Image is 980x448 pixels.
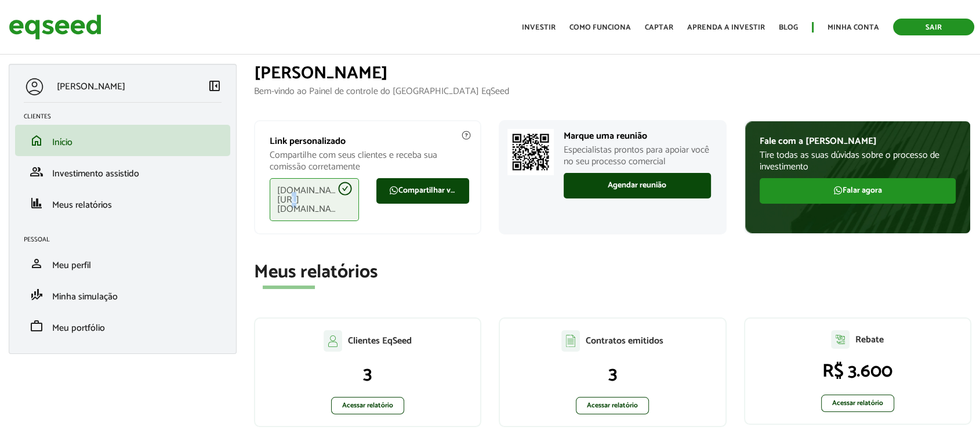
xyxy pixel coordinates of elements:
[52,258,91,273] span: Meu perfil
[348,335,412,346] p: Clientes EqSeed
[757,360,959,382] p: R$ 3.600
[24,256,222,270] a: personMeu perfil
[15,248,230,279] li: Meu perfil
[30,165,43,179] span: group
[267,363,469,385] p: 3
[522,24,556,31] a: Investir
[779,24,798,31] a: Blog
[270,136,466,147] p: Link personalizado
[24,133,222,147] a: homeInício
[15,187,230,219] li: Meus relatórios
[687,24,765,31] a: Aprenda a investir
[576,397,649,414] a: Acessar relatório
[24,236,230,243] h2: Pessoal
[507,129,554,175] img: Marcar reunião com consultor
[564,131,711,142] p: Marque uma reunião
[254,86,972,97] p: Bem-vindo ao Painel de controle do [GEOGRAPHIC_DATA] EqSeed
[331,397,404,414] a: Acessar relatório
[760,136,956,147] p: Fale com a [PERSON_NAME]
[57,81,125,92] p: [PERSON_NAME]
[24,196,222,210] a: financeMeus relatórios
[30,256,43,270] span: person
[52,289,118,305] span: Minha simulação
[561,330,580,352] img: agent-contratos.svg
[52,320,105,336] span: Meu portfólio
[833,186,843,195] img: FaWhatsapp.svg
[760,150,956,172] p: Tire todas as suas dúvidas sobre o processo de investimento
[30,196,43,210] span: finance
[24,288,222,302] a: finance_modeMinha simulação
[52,197,112,213] span: Meus relatórios
[827,24,879,31] a: Minha conta
[511,363,714,385] p: 3
[645,24,673,31] a: Captar
[461,130,471,140] img: agent-meulink-info2.svg
[15,156,230,187] li: Investimento assistido
[52,135,72,150] span: Início
[270,150,466,172] p: Compartilhe com seus clientes e receba sua comissão corretamente
[15,125,230,156] li: Início
[564,144,711,167] p: Especialistas prontos para apoiar você no seu processo comercial
[30,288,43,302] span: finance_mode
[821,395,894,412] a: Acessar relatório
[208,79,222,95] a: Colapsar menu
[15,310,230,342] li: Meu portfólio
[15,279,230,310] li: Minha simulação
[324,330,342,351] img: agent-clientes.svg
[9,12,101,42] img: EqSeed
[855,334,884,345] p: Rebate
[564,173,711,198] a: Agendar reunião
[30,133,43,147] span: home
[208,79,222,93] span: left_panel_close
[376,178,469,204] a: Compartilhar via WhatsApp
[831,330,850,349] img: agent-relatorio.svg
[760,178,956,204] a: Falar agora
[586,335,663,346] p: Contratos emitidos
[24,319,222,333] a: workMeu portfólio
[24,113,230,120] h2: Clientes
[389,186,398,195] img: FaWhatsapp.svg
[254,64,972,83] h1: [PERSON_NAME]
[569,24,631,31] a: Como funciona
[254,262,972,283] h2: Meus relatórios
[893,19,974,35] a: Sair
[24,165,222,179] a: groupInvestimento assistido
[30,319,43,333] span: work
[52,166,139,182] span: Investimento assistido
[270,178,359,221] div: [DOMAIN_NAME][URL][DOMAIN_NAME]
